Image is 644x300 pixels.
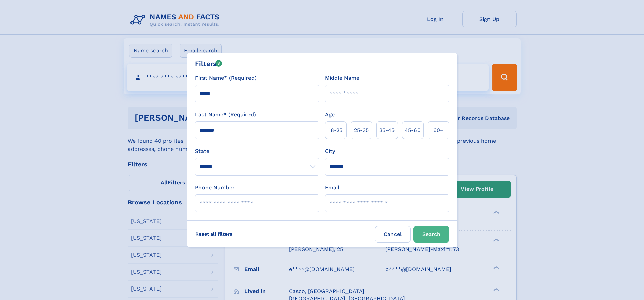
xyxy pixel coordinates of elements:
label: First Name* (Required) [195,74,257,82]
label: State [195,147,319,155]
label: Phone Number [195,184,235,192]
div: Filters [195,59,222,69]
span: 60+ [433,126,444,134]
label: Age [325,111,335,119]
label: City [325,147,335,155]
label: Cancel [375,226,411,243]
label: Reset all filters [191,226,237,242]
label: Last Name* (Required) [195,111,256,119]
span: 45‑60 [405,126,421,134]
span: 25‑35 [354,126,369,134]
label: Middle Name [325,74,359,82]
label: Email [325,184,339,192]
span: 35‑45 [379,126,395,134]
button: Search [413,226,449,243]
span: 18‑25 [329,126,342,134]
